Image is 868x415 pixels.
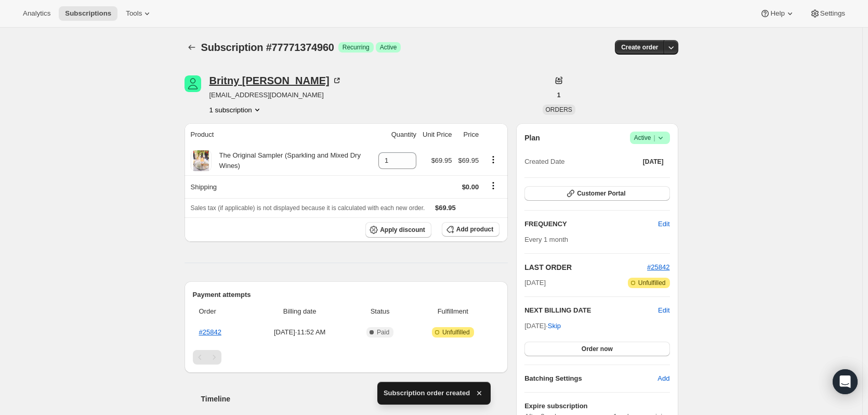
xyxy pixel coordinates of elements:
[209,105,262,115] button: Product actions
[643,158,664,166] span: [DATE]
[804,6,851,21] button: Settings
[577,189,625,198] span: Customer Portal
[185,75,201,92] span: Britny Griffin
[193,300,249,323] th: Order
[548,321,561,331] span: Skip
[252,306,348,317] span: Billing date
[185,123,376,146] th: Product
[524,322,561,330] span: [DATE] ·
[524,262,647,273] h2: LAST ORDER
[212,150,373,171] div: The Original Sampler (Sparkling and Mixed Dry Wines)
[634,133,666,143] span: Active
[377,328,389,336] span: Paid
[524,278,546,288] span: [DATE]
[582,345,613,353] span: Order now
[209,75,342,86] div: Britny [PERSON_NAME]
[59,6,117,21] button: Subscriptions
[485,180,502,191] button: Shipping actions
[185,40,199,55] button: Subscriptions
[524,342,669,356] button: Order now
[442,222,499,237] button: Add product
[191,204,425,212] span: Sales tax (if applicable) is not displayed because it is calculated with each new order.
[820,9,845,18] span: Settings
[365,222,431,238] button: Apply discount
[185,175,376,198] th: Shipping
[193,290,500,300] h2: Payment attempts
[615,40,664,55] button: Create order
[637,154,670,169] button: [DATE]
[412,306,493,317] span: Fulfillment
[201,42,334,53] span: Subscription #77771374960
[442,328,470,336] span: Unfulfilled
[653,134,655,142] span: |
[455,123,482,146] th: Price
[23,9,50,18] span: Analytics
[524,219,658,229] h2: FREQUENCY
[419,123,455,146] th: Unit Price
[524,186,669,201] button: Customer Portal
[252,327,348,338] span: [DATE] · 11:52 AM
[658,219,669,229] span: Edit
[380,226,425,234] span: Apply discount
[647,263,669,271] a: #25842
[126,9,142,18] span: Tools
[193,350,500,365] nav: Pagination
[384,388,470,398] span: Subscription order created
[524,373,657,384] h6: Batching Settings
[17,6,57,21] button: Analytics
[524,305,658,316] h2: NEXT BILLING DATE
[833,369,858,394] div: Open Intercom Messenger
[651,370,676,387] button: Add
[65,9,111,18] span: Subscriptions
[485,154,502,165] button: Product actions
[551,88,567,102] button: 1
[199,328,221,336] a: #25842
[657,373,669,384] span: Add
[431,157,452,164] span: $69.95
[209,90,342,100] span: [EMAIL_ADDRESS][DOMAIN_NAME]
[380,43,397,51] span: Active
[658,305,669,316] button: Edit
[354,306,406,317] span: Status
[524,157,564,167] span: Created Date
[456,225,493,234] span: Add product
[524,236,568,243] span: Every 1 month
[120,6,159,21] button: Tools
[652,216,676,232] button: Edit
[201,394,508,404] h2: Timeline
[462,183,479,191] span: $0.00
[557,91,561,99] span: 1
[343,43,370,51] span: Recurring
[621,43,658,51] span: Create order
[524,401,669,411] h6: Expire subscription
[770,9,784,18] span: Help
[546,106,572,113] span: ORDERS
[375,123,419,146] th: Quantity
[458,157,479,164] span: $69.95
[542,318,567,334] button: Skip
[647,262,669,273] button: #25842
[638,279,666,287] span: Unfulfilled
[524,133,540,143] h2: Plan
[435,204,456,212] span: $69.95
[754,6,801,21] button: Help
